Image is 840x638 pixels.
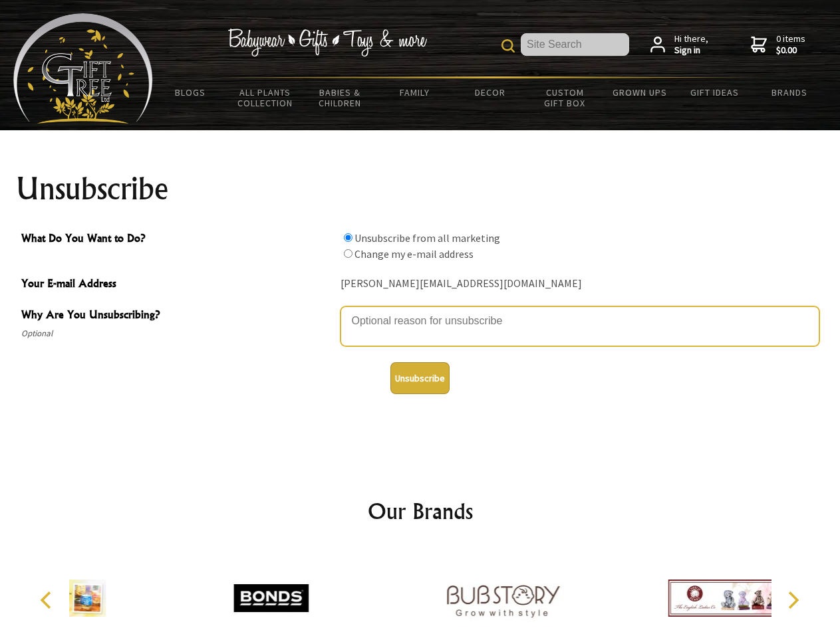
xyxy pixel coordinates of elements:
textarea: Why Are You Unsubscribing? [341,306,819,346]
a: Family [378,78,453,106]
button: Previous [33,585,63,615]
span: Optional [21,326,334,342]
span: 0 items [776,33,805,56]
a: Babies & Children [303,78,378,117]
span: Why Are You Unsubscribing? [21,306,334,326]
a: All Plants Collection [228,78,303,117]
img: Babywear - Gifts - Toys & more [227,29,427,56]
input: What Do You Want to Do? [344,249,352,258]
label: Change my e-mail address [354,247,474,261]
span: Hi there, [674,33,708,56]
a: BLOGS [153,78,228,106]
input: Site Search [521,33,629,56]
img: product search [501,39,515,53]
h2: Our Brands [27,495,814,527]
input: What Do You Want to Do? [344,233,352,242]
a: 0 items$0.00 [751,33,805,56]
span: Your E-mail Address [21,275,334,294]
button: Unsubscribe [390,362,450,394]
a: Grown Ups [602,78,677,106]
a: Brands [752,78,827,106]
a: Decor [452,78,527,106]
a: Custom Gift Box [527,78,603,117]
a: Hi there,Sign in [650,33,708,56]
label: Unsubscribe from all marketing [354,231,500,245]
strong: $0.00 [776,45,805,56]
button: Next [778,585,807,615]
div: [PERSON_NAME][EMAIL_ADDRESS][DOMAIN_NAME] [341,274,819,294]
h1: Unsubscribe [16,173,825,205]
span: What Do You Want to Do? [21,230,334,249]
strong: Sign in [674,45,708,56]
img: Babyware - Gifts - Toys and more... [13,13,153,124]
a: Gift Ideas [677,78,752,106]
